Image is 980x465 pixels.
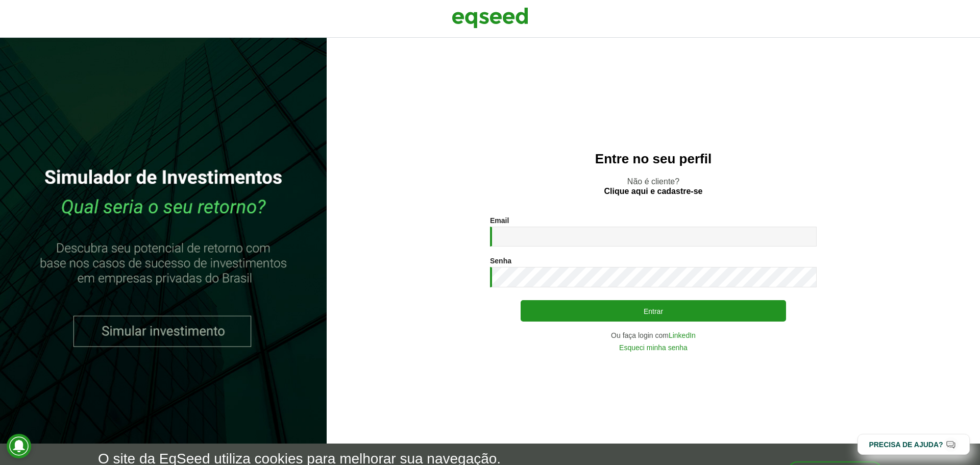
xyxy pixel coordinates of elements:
a: Clique aqui e cadastre-se [604,187,703,195]
h2: Entre no seu perfil [347,152,960,166]
div: Ou faça login com [490,332,817,339]
a: LinkedIn [669,332,696,339]
p: Não é cliente? [347,177,960,196]
label: Senha [490,257,511,264]
button: Entrar [521,300,786,322]
img: EqSeed Logo [452,5,528,31]
label: Email [490,217,509,224]
a: Esqueci minha senha [619,344,688,351]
